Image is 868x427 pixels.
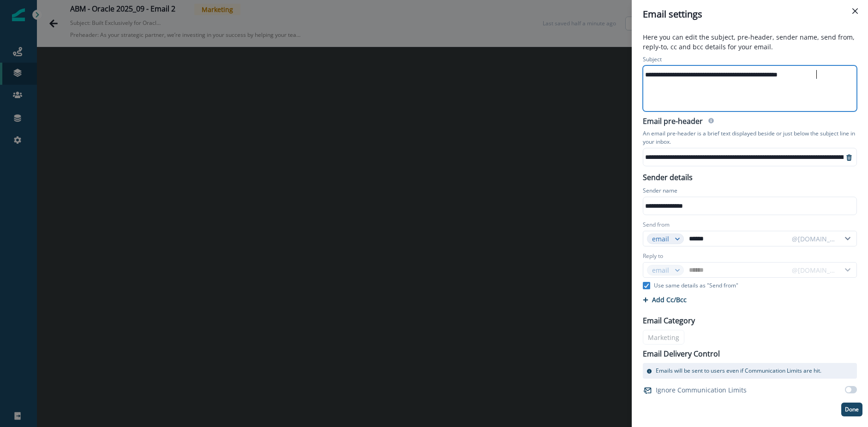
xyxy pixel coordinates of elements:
[637,170,698,183] p: Sender details
[643,128,857,148] p: An email pre-header is a brief text displayed beside or just below the subject line in your inbox.
[643,315,695,326] p: Email Category
[643,55,662,65] p: Subject
[643,295,687,304] button: Add Cc/Bcc
[654,281,738,290] p: Use same details as "Send from"
[845,154,853,161] svg: remove-preheader
[643,252,663,260] label: Reply to
[643,348,720,359] p: Email Delivery Control
[656,367,821,375] p: Emails will be sent to users even if Communication Limits are hit.
[643,187,677,197] p: Sender name
[643,221,670,229] label: Send from
[643,117,703,128] h2: Email pre-header
[637,32,862,53] p: Here you can edit the subject, pre-header, sender name, send from, reply-to, cc and bcc details f...
[845,406,859,413] p: Done
[792,234,836,244] div: @[DOMAIN_NAME]
[848,4,862,18] button: Close
[656,385,747,395] p: Ignore Communication Limits
[643,7,857,21] div: Email settings
[652,234,670,244] div: email
[841,403,862,416] button: Done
